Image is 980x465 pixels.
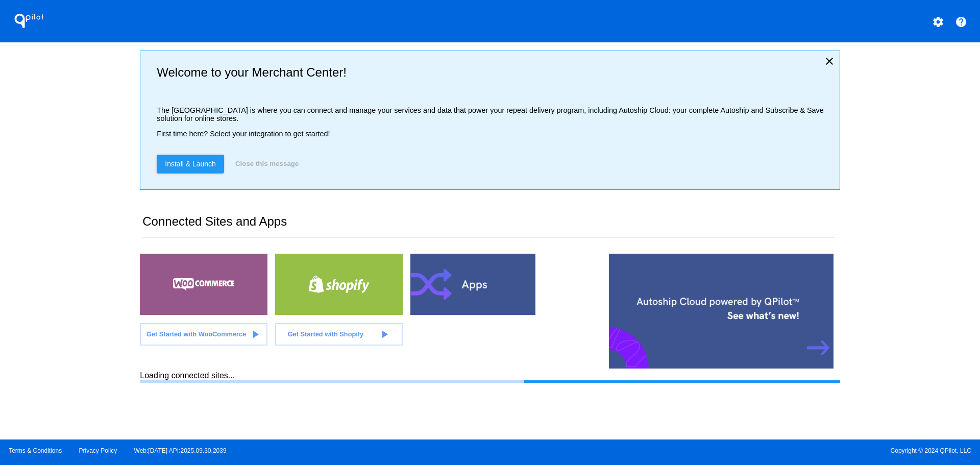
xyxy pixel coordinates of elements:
h1: QPilot [9,11,50,31]
span: Get Started with WooCommerce [146,330,246,338]
mat-icon: play_arrow [249,328,261,340]
mat-icon: settings [932,16,944,28]
p: The [GEOGRAPHIC_DATA] is where you can connect and manage your services and data that power your ... [157,106,831,123]
h2: Connected Sites and Apps [142,214,835,237]
span: Install & Launch [165,160,216,168]
a: Web:[DATE] API:2025.09.30.2039 [134,447,227,454]
a: Get Started with Shopify [275,323,403,346]
a: Terms & Conditions [9,447,62,454]
button: Close this message [232,155,302,173]
p: First time here? Select your integration to get started! [157,130,831,138]
a: Privacy Policy [79,447,117,454]
a: Get Started with WooCommerce [140,323,267,346]
mat-icon: close [823,55,836,67]
a: Install & Launch [157,155,224,173]
span: Copyright © 2024 QPilot, LLC [499,447,971,454]
div: Loading connected sites... [140,371,840,383]
mat-icon: help [955,16,967,28]
mat-icon: play_arrow [378,328,390,340]
span: Get Started with Shopify [288,330,364,338]
h2: Welcome to your Merchant Center! [157,65,831,80]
